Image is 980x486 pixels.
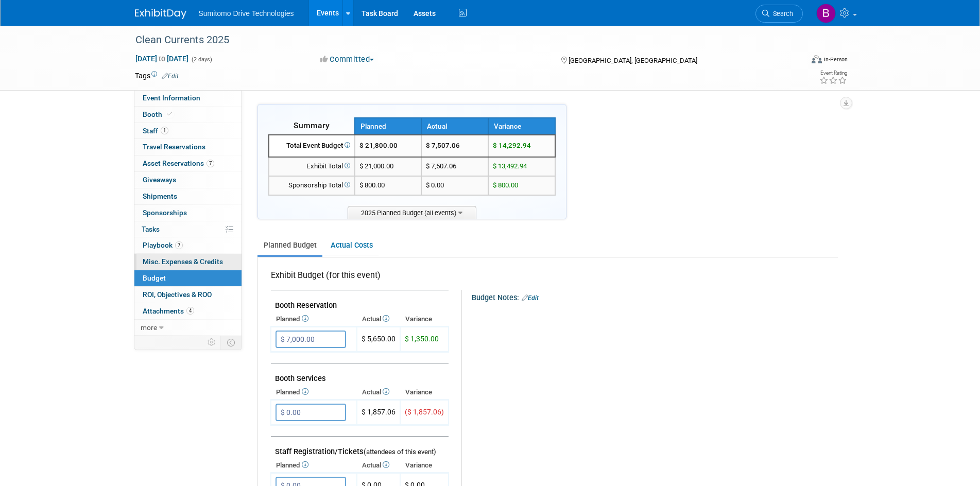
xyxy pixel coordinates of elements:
[405,335,439,343] span: $ 1,350.00
[141,323,157,332] span: more
[134,188,242,204] a: Shipments
[271,312,357,326] th: Planned
[819,71,847,76] div: Event Rating
[143,241,183,249] span: Playbook
[359,162,393,170] span: $ 21,000.00
[134,139,242,155] a: Travel Reservations
[273,181,350,190] div: Sponsorship Total
[143,307,194,315] span: Attachments
[362,335,396,343] span: $ 5,650.00
[134,254,242,270] a: Misc. Expenses & Credits
[134,155,242,171] a: Asset Reservations7
[357,385,400,400] th: Actual
[493,181,518,189] span: $ 800.00
[167,111,172,117] i: Booth reservation complete
[143,143,205,151] span: Travel Reservations
[355,118,422,135] th: Planned
[273,141,350,151] div: Total Event Budget
[143,94,200,102] span: Event Information
[522,294,539,302] a: Edit
[134,303,242,319] a: Attachments4
[271,290,449,313] td: Booth Reservation
[134,320,242,336] a: more
[134,172,242,188] a: Giveaways
[143,290,212,299] span: ROI, Objectives & ROO
[359,181,385,189] span: $ 800.00
[203,336,221,349] td: Personalize Event Tab Strip
[135,54,189,63] span: [DATE] [DATE]
[143,110,174,118] span: Booth
[421,118,488,135] th: Actual
[357,458,400,473] th: Actual
[271,385,357,400] th: Planned
[769,10,793,18] span: Search
[357,400,400,425] td: $ 1,857.06
[359,142,398,149] span: $ 21,800.00
[472,290,837,303] div: Budget Notes:
[135,71,179,81] td: Tags
[400,385,449,400] th: Variance
[134,90,242,106] a: Event Information
[175,241,183,249] span: 7
[134,107,242,123] a: Booth
[317,54,378,65] button: Committed
[220,336,242,349] td: Toggle Event Tabs
[134,287,242,303] a: ROI, Objectives & ROO
[324,236,379,255] a: Actual Costs
[132,31,787,49] div: Clean Currents 2025
[134,270,242,286] a: Budget
[405,408,444,416] span: ($ 1,857.06)
[816,4,836,23] img: Brittany Mitchell
[812,55,822,63] img: Format-Inperson.png
[161,127,168,134] span: 1
[207,160,214,167] span: 7
[755,5,803,23] a: Search
[135,9,186,19] img: ExhibitDay
[271,270,444,287] div: Exhibit Budget (for this event)
[400,458,449,473] th: Variance
[348,206,476,219] span: 2025 Planned Budget (all events)
[364,448,436,456] span: (attendees of this event)
[162,73,179,80] a: Edit
[742,54,848,69] div: Event Format
[569,57,697,64] span: [GEOGRAPHIC_DATA], [GEOGRAPHIC_DATA]
[134,123,242,139] a: Staff1
[421,135,488,157] td: $ 7,507.06
[191,56,212,63] span: (2 days)
[294,120,330,130] span: Summary
[271,363,449,386] td: Booth Services
[421,157,488,176] td: $ 7,507.06
[143,274,166,282] span: Budget
[134,205,242,221] a: Sponsorships
[400,312,449,326] th: Variance
[273,162,350,171] div: Exhibit Total
[493,142,531,149] span: $ 14,292.94
[186,307,194,315] span: 4
[493,162,527,170] span: $ 13,492.94
[357,312,400,326] th: Actual
[271,458,357,473] th: Planned
[143,159,214,167] span: Asset Reservations
[134,237,242,253] a: Playbook7
[142,225,160,233] span: Tasks
[488,118,555,135] th: Variance
[199,9,294,18] span: Sumitomo Drive Technologies
[271,437,449,459] td: Staff Registration/Tickets
[257,236,322,255] a: Planned Budget
[143,209,187,217] span: Sponsorships
[823,56,848,63] div: In-Person
[157,55,167,63] span: to
[421,176,488,195] td: $ 0.00
[143,257,223,266] span: Misc. Expenses & Credits
[134,221,242,237] a: Tasks
[143,176,176,184] span: Giveaways
[143,127,168,135] span: Staff
[143,192,177,200] span: Shipments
